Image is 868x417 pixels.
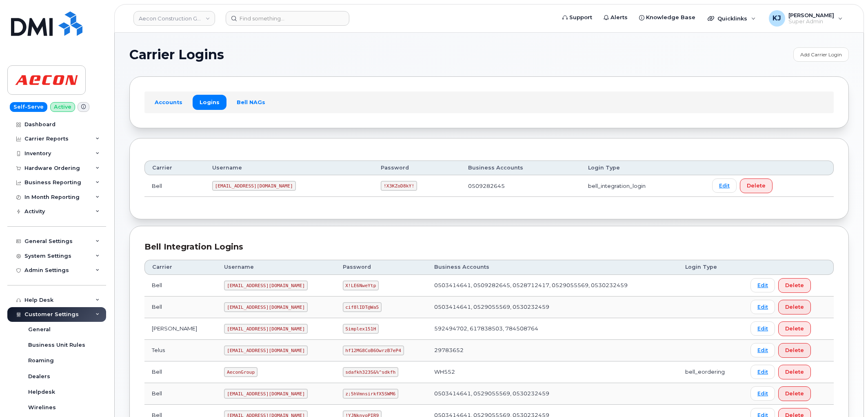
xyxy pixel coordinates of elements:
[461,161,581,175] th: Business Accounts
[427,361,678,383] td: WH552
[750,343,775,357] a: Edit
[427,318,678,340] td: 592494702, 617838503, 784508764
[144,383,217,405] td: Bell
[144,297,217,318] td: Bell
[373,161,461,175] th: Password
[144,175,205,197] td: Bell
[750,386,775,401] a: Edit
[581,175,705,197] td: bell_integration_login
[778,343,811,358] button: Delete
[778,278,811,293] button: Delete
[230,95,272,109] a: Bell NAGs
[793,47,849,62] a: Add Carrier Login
[205,161,374,175] th: Username
[785,368,804,376] span: Delete
[381,181,417,191] code: !X3KZoD8kY!
[144,361,217,383] td: Bell
[750,278,775,292] a: Edit
[778,365,811,379] button: Delete
[144,260,217,274] th: Carrier
[778,386,811,401] button: Delete
[750,321,775,336] a: Edit
[224,346,308,355] code: [EMAIL_ADDRESS][DOMAIN_NAME]
[461,175,581,197] td: 0509282645
[778,321,811,336] button: Delete
[747,182,766,190] span: Delete
[343,346,404,355] code: hf12MG8CoB6OwrzB7eP4
[224,302,308,312] code: [EMAIL_ADDRESS][DOMAIN_NAME]
[750,365,775,379] a: Edit
[343,281,379,290] code: X!LE6NweYtp
[144,241,834,253] div: Bell Integration Logins
[712,178,737,193] a: Edit
[193,95,226,109] a: Logins
[750,300,775,314] a: Edit
[335,260,427,274] th: Password
[224,281,308,290] code: [EMAIL_ADDRESS][DOMAIN_NAME]
[144,340,217,361] td: Telus
[217,260,335,274] th: Username
[343,324,379,334] code: Simplex151H
[427,383,678,405] td: 0503414641, 0529055569, 0530232459
[740,178,773,193] button: Delete
[785,303,804,311] span: Delete
[224,367,258,377] code: AeconGroup
[144,161,205,175] th: Carrier
[581,161,705,175] th: Login Type
[224,389,308,399] code: [EMAIL_ADDRESS][DOMAIN_NAME]
[343,367,398,377] code: sdafkh323S&%^sdkfh
[343,302,382,312] code: cif8lIDT@Wa5
[427,260,678,274] th: Business Accounts
[785,390,804,397] span: Delete
[343,389,398,399] code: z;5hVmnsirkfX5SWM6
[427,340,678,361] td: 29783652
[144,318,217,340] td: [PERSON_NAME]
[427,275,678,297] td: 0503414641, 0509282645, 0528712417, 0529055569, 0530232459
[778,300,811,314] button: Delete
[785,346,804,354] span: Delete
[212,181,296,191] code: [EMAIL_ADDRESS][DOMAIN_NAME]
[678,361,743,383] td: bell_eordering
[427,297,678,318] td: 0503414641, 0529055569, 0530232459
[144,275,217,297] td: Bell
[678,260,743,274] th: Login Type
[785,325,804,332] span: Delete
[785,281,804,289] span: Delete
[129,49,224,61] span: Carrier Logins
[224,324,308,334] code: [EMAIL_ADDRESS][DOMAIN_NAME]
[148,95,189,109] a: Accounts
